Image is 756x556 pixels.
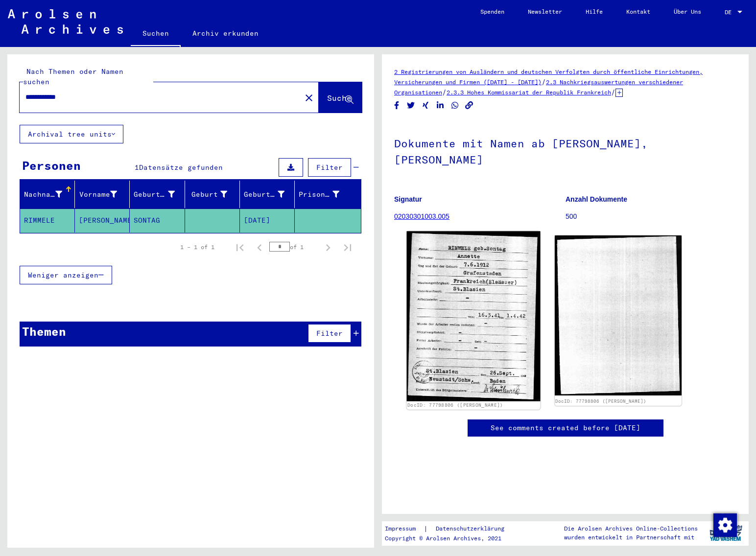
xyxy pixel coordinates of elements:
[708,521,744,545] img: yv_logo.png
[566,211,736,222] p: 500
[131,22,181,47] a: Suchen
[75,181,130,208] mat-header-cell: Vorname
[394,195,422,203] b: Signatur
[713,513,737,537] img: Zustimmung ändern
[20,208,75,232] mat-cell: RIMMELE
[435,99,446,112] button: Share on LinkedIn
[725,9,735,16] span: DE
[566,195,627,203] b: Anzahl Dokumente
[394,212,449,220] a: 02030301003.005
[319,82,362,113] button: Suche
[295,181,361,208] mat-header-cell: Prisoner #
[442,88,447,96] span: /
[406,99,416,112] button: Share on Twitter
[338,237,357,257] button: Last page
[24,186,74,202] div: Nachname
[22,157,81,174] div: Personen
[564,524,698,533] p: Die Arolsen Archives Online-Collections
[318,237,338,257] button: Next page
[385,534,516,543] p: Copyright © Arolsen Archives, 2021
[244,189,284,200] div: Geburtsdatum
[20,181,75,208] mat-header-cell: Nachname
[299,88,319,107] button: Clear
[564,533,698,542] p: wurden entwickelt in Partnerschaft mit
[385,524,516,534] div: |
[611,88,615,96] span: /
[394,68,703,86] a: 2 Registrierungen von Ausländern und deutschen Verfolgten durch öffentliche Einrichtungen, Versic...
[79,189,117,200] div: Vorname
[299,189,339,200] div: Prisoner #
[407,232,540,401] img: 001.jpg
[555,398,646,404] a: DocID: 77798806 ([PERSON_NAME])
[542,77,546,86] span: /
[394,121,736,180] h1: Dokumente mit Namen ab [PERSON_NAME], [PERSON_NAME]
[303,92,315,104] mat-icon: close
[135,163,139,172] span: 1
[240,181,295,208] mat-header-cell: Geburtsdatum
[23,67,123,86] mat-label: Nach Themen oder Namen suchen
[181,22,270,45] a: Archiv erkunden
[450,99,460,112] button: Share on WhatsApp
[385,524,424,534] a: Impressum
[185,181,240,208] mat-header-cell: Geburt‏
[407,402,503,408] a: DocID: 77798806 ([PERSON_NAME])
[180,243,214,252] div: 1 – 1 of 1
[428,524,516,534] a: Datenschutzerklärung
[75,208,130,232] mat-cell: [PERSON_NAME]
[250,237,269,257] button: Previous page
[189,189,227,200] div: Geburt‏
[299,186,352,202] div: Prisoner #
[308,158,351,177] button: Filter
[134,186,187,202] div: Geburtsname
[421,99,431,112] button: Share on Xing
[240,208,295,232] mat-cell: [DATE]
[134,189,174,200] div: Geburtsname
[130,208,185,232] mat-cell: SONTAG
[308,324,351,343] button: Filter
[24,189,62,200] div: Nachname
[8,9,123,34] img: Arolsen_neg.svg
[327,93,352,103] span: Suche
[713,513,736,536] div: Zustimmung ändern
[79,186,129,202] div: Vorname
[269,242,318,252] div: of 1
[316,163,343,172] span: Filter
[464,99,474,112] button: Copy link
[447,89,611,96] a: 2.3.3 Hohes Kommissariat der Republik Frankreich
[230,237,250,257] button: First page
[20,266,112,284] button: Weniger anzeigen
[491,423,640,433] a: See comments created before [DATE]
[20,125,123,143] button: Archival tree units
[189,186,239,202] div: Geburt‏
[244,186,297,202] div: Geburtsdatum
[392,99,402,112] button: Share on Facebook
[316,329,343,338] span: Filter
[28,271,98,279] span: Weniger anzeigen
[139,163,223,172] span: Datensätze gefunden
[555,235,682,395] img: 002.jpg
[22,323,66,340] div: Themen
[130,181,185,208] mat-header-cell: Geburtsname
